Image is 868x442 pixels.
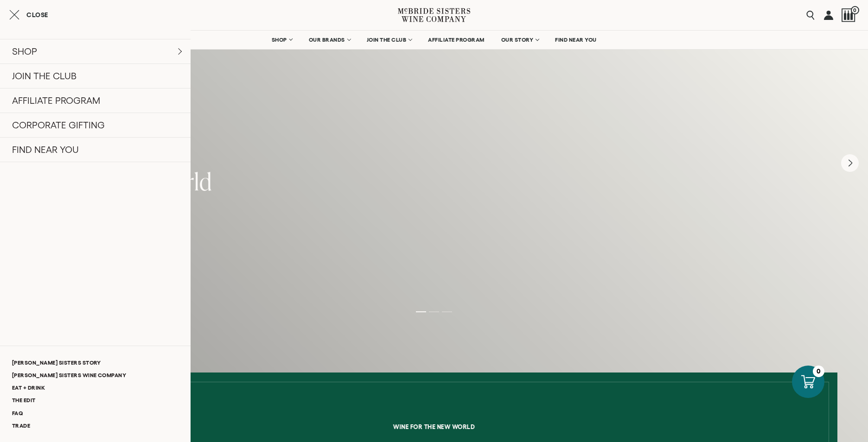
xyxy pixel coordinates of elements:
[495,31,545,49] a: OUR STORY
[70,124,798,130] h6: [PERSON_NAME] sisters wine company
[851,6,859,14] span: 0
[9,9,48,20] button: Close cart
[272,37,287,43] span: SHOP
[501,37,534,43] span: OUR STORY
[26,12,48,18] span: Close
[416,311,426,312] li: Page dot 1
[549,31,603,49] a: FIND NEAR YOU
[422,31,491,49] a: AFFILIATE PROGRAM
[361,31,418,49] a: JOIN THE CLUB
[555,37,597,43] span: FIND NEAR YOU
[303,31,356,49] a: OUR BRANDS
[309,37,345,43] span: OUR BRANDS
[442,311,452,312] li: Page dot 3
[813,366,824,377] div: 0
[429,311,439,312] li: Page dot 2
[841,154,859,172] button: Next
[96,423,772,430] h6: Wine for the new world
[367,37,407,43] span: JOIN THE CLUB
[428,37,485,43] span: AFFILIATE PROGRAM
[266,31,298,49] a: SHOP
